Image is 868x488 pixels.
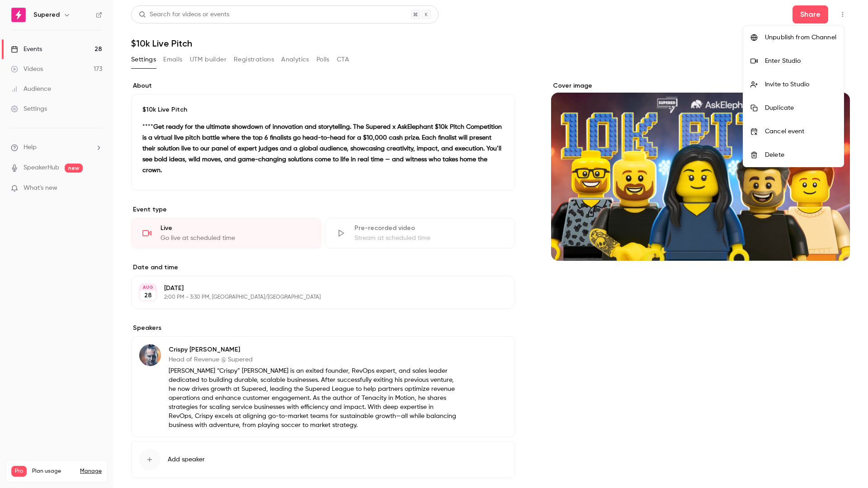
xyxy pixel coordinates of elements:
div: Cancel event [765,127,836,136]
div: Unpublish from Channel [765,33,836,42]
div: Duplicate [765,103,836,113]
div: Invite to Studio [765,80,836,89]
div: Enter Studio [765,56,836,66]
div: Delete [765,150,836,160]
